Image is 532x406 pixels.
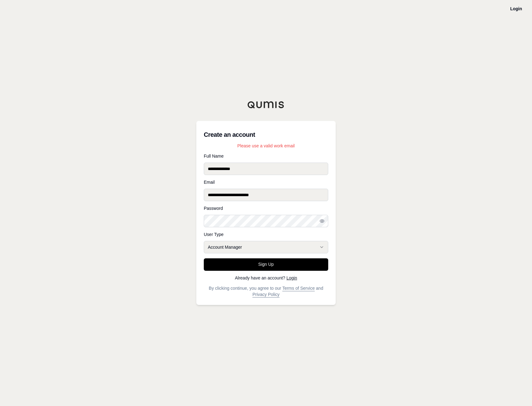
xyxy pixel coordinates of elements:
[204,154,328,158] label: Full Name
[204,128,328,141] h3: Create an account
[282,286,315,291] a: Terms of Service
[247,101,285,108] img: Qumis
[204,276,328,280] p: Already have an account?
[204,285,328,298] p: By clicking continue, you agree to our and
[204,143,328,149] p: Please use a valid work email
[204,258,328,271] button: Sign Up
[252,292,279,297] a: Privacy Policy
[204,206,328,210] label: Password
[287,275,297,280] a: Login
[204,180,328,184] label: Email
[510,6,522,11] a: Login
[204,232,328,237] label: User Type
